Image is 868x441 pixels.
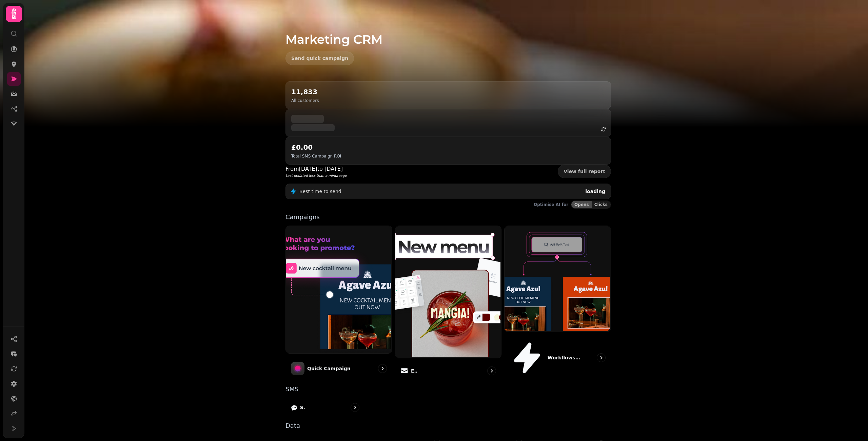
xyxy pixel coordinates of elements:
[285,51,354,65] button: Send quick campaign
[285,225,391,353] img: Quick Campaign
[291,153,341,159] p: Total SMS Campaign ROI
[307,365,351,372] p: Quick Campaign
[285,165,347,173] p: From [DATE] to [DATE]
[299,188,341,195] p: Best time to send
[291,98,319,103] p: All customers
[291,87,319,97] h2: 11,833
[598,124,609,135] button: refresh
[379,365,386,372] svg: go to
[285,423,611,429] p: Data
[285,16,611,46] h1: Marketing CRM
[291,143,341,152] h2: £0.00
[285,386,611,392] p: SMS
[285,173,347,178] p: Last updated less than a minute ago
[291,56,348,61] span: Send quick campaign
[411,367,418,374] p: Email
[592,201,611,208] button: Clicks
[574,203,589,207] span: Opens
[395,225,501,357] img: Email
[598,354,605,361] svg: go to
[285,398,365,417] a: SMS
[300,404,305,411] p: SMS
[594,203,608,207] span: Clicks
[504,225,610,331] img: Workflows (coming soon)
[534,202,568,207] p: Optimise AI for
[352,404,358,411] svg: go to
[504,226,611,381] a: Workflows (coming soon)Workflows (coming soon)
[558,165,611,178] a: View full report
[285,214,611,220] p: Campaigns
[285,226,392,381] a: Quick CampaignQuick Campaign
[571,201,592,208] button: Opens
[395,226,502,381] a: EmailEmail
[585,189,605,194] span: loading
[488,367,495,374] svg: go to
[548,354,581,361] p: Workflows (coming soon)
